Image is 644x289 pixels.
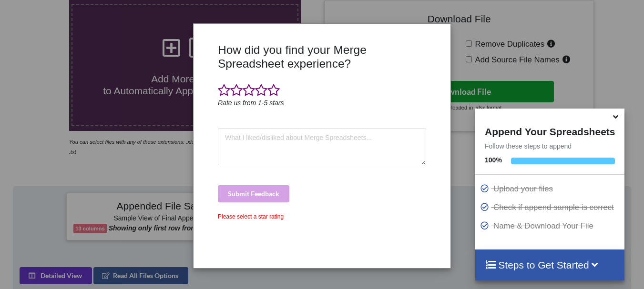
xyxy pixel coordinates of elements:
[480,183,622,195] p: Upload your files
[218,99,284,107] i: Rate us from 1-5 stars
[485,156,502,164] b: 100 %
[218,212,426,221] div: Please select a star rating
[480,220,622,232] p: Name & Download Your File
[475,141,624,151] p: Follow these steps to append
[485,259,615,271] h4: Steps to Get Started
[218,43,426,71] h3: How did you find your Merge Spreadsheet experience?
[475,123,624,138] h4: Append Your Spreadsheets
[480,201,622,213] p: Check if append sample is correct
